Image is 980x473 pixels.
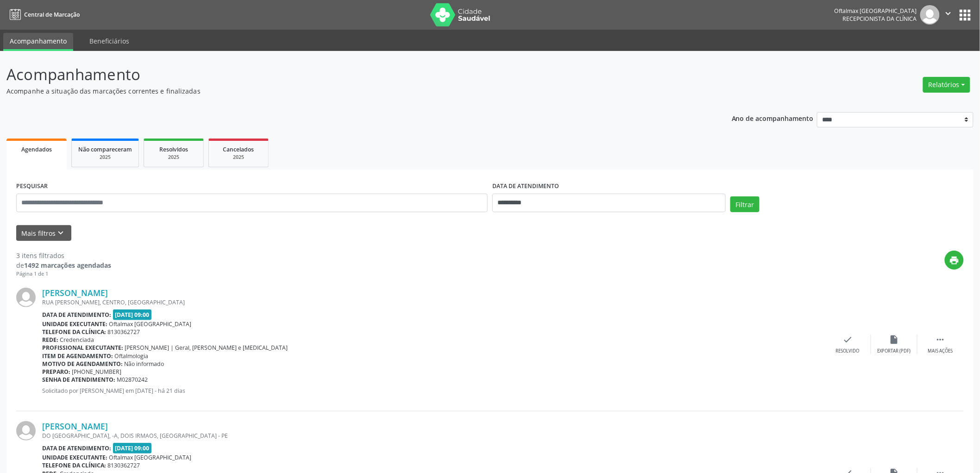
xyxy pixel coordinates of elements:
[72,368,122,376] span: [PHONE_NUMBER]
[6,7,80,22] a: Central de Marcação
[78,145,132,153] span: Não compareceram
[109,320,192,328] span: Oftalmax [GEOGRAPHIC_DATA]
[42,454,107,461] b: Unidade executante:
[60,336,94,344] span: Credenciada
[78,154,132,161] div: 2025
[215,154,262,161] div: 2025
[42,328,106,336] b: Telefone da clínica:
[732,112,814,124] p: Ano de acompanhamento
[125,360,164,368] span: Não informado
[843,334,853,345] i: check
[21,145,52,153] span: Agendados
[115,352,149,360] span: Oftalmologia
[42,444,111,452] b: Data de atendimento:
[56,228,66,238] i: keyboard_arrow_down
[936,334,946,345] i: 
[42,368,70,376] b: Preparo:
[159,145,188,153] span: Resolvidos
[42,387,825,395] p: Solicitado por [PERSON_NAME] em [DATE] - há 21 dias
[42,352,113,360] b: Item de agendamento:
[16,225,71,241] button: Mais filtroskeyboard_arrow_down
[113,309,152,320] span: [DATE] 09:00
[16,251,111,260] div: 3 itens filtrados
[835,7,917,15] div: Oftalmax [GEOGRAPHIC_DATA]
[878,348,911,354] div: Exportar (PDF)
[24,261,111,270] strong: 1492 marcações agendadas
[889,334,899,345] i: insert_drive_file
[843,15,917,23] span: Recepcionista da clínica
[108,461,140,469] span: 8130362727
[42,298,825,306] div: RUA [PERSON_NAME], CENTRO, [GEOGRAPHIC_DATA]
[108,328,140,336] span: 8130362727
[492,179,559,194] label: DATA DE ATENDIMENTO
[16,179,48,194] label: PESQUISAR
[6,63,684,86] p: Acompanhamento
[113,443,152,454] span: [DATE] 09:00
[16,421,36,441] img: img
[117,376,148,384] span: M02870242
[42,336,58,344] b: Rede:
[42,344,123,352] b: Profissional executante:
[16,288,36,307] img: img
[949,255,960,265] i: print
[24,11,80,19] span: Central de Marcação
[836,348,860,354] div: Resolvido
[125,344,288,352] span: [PERSON_NAME] | Geral, [PERSON_NAME] e [MEDICAL_DATA]
[151,154,197,161] div: 2025
[6,86,684,96] p: Acompanhe a situação das marcações correntes e finalizadas
[943,8,954,19] i: 
[42,421,108,431] a: [PERSON_NAME]
[920,5,940,25] img: img
[42,376,115,384] b: Senha de atendimento:
[83,33,136,49] a: Beneficiários
[928,348,953,354] div: Mais ações
[42,320,107,328] b: Unidade executante:
[42,360,123,368] b: Motivo de agendamento:
[16,260,111,270] div: de
[945,251,964,270] button: print
[42,311,111,319] b: Data de atendimento:
[730,196,760,212] button: Filtrar
[3,33,73,51] a: Acompanhamento
[16,270,111,278] div: Página 1 de 1
[940,5,957,25] button: 
[109,454,192,461] span: Oftalmax [GEOGRAPHIC_DATA]
[957,7,974,23] button: apps
[42,432,825,440] div: DO [GEOGRAPHIC_DATA], -A, DOIS IRMAOS, [GEOGRAPHIC_DATA] - PE
[923,77,970,93] button: Relatórios
[42,461,106,469] b: Telefone da clínica:
[42,288,108,298] a: [PERSON_NAME]
[223,145,254,153] span: Cancelados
